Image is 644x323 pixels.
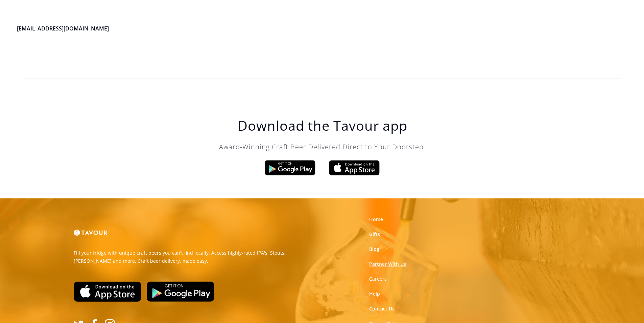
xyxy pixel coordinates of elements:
a: Home [369,216,383,223]
p: Fill your fridge with unique craft beers you can't find locally. Access highly-rated IPA's, Stout... [74,249,317,265]
a: Blog [369,246,379,253]
h1: Download the Tavour app [187,117,458,134]
a: Partner With Us [369,261,406,267]
a: Gifts [369,231,380,238]
p: ‍ [17,8,627,16]
a: Contact Us [369,305,395,312]
h2: ‍ [17,41,627,54]
a: [EMAIL_ADDRESS][DOMAIN_NAME] [17,25,109,32]
strong: Careers [369,276,387,282]
a: Careers [369,276,387,282]
a: Help [369,290,380,297]
p: Award-Winning Craft Beer Delivered Direct to Your Doorstep. [187,142,458,152]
